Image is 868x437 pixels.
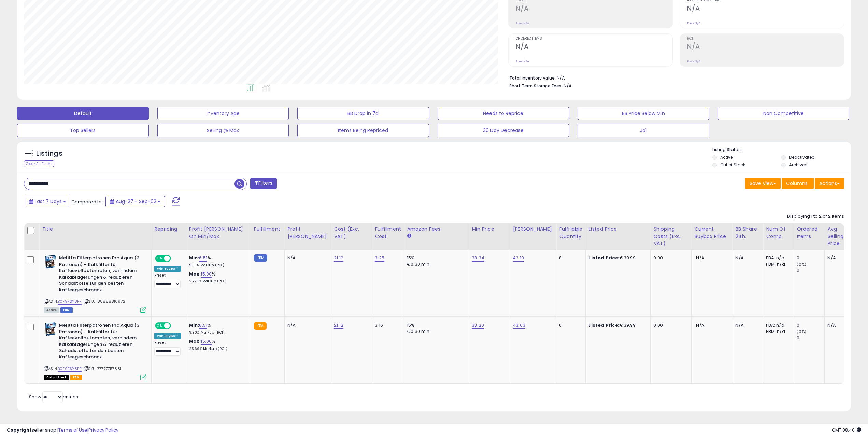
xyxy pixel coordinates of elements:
[250,178,277,189] button: Filters
[44,255,146,312] div: ASIN:
[60,307,73,313] span: FBM
[766,261,788,267] div: FBM: n/a
[827,322,850,328] div: N/A
[797,329,806,334] small: (0%)
[297,107,429,120] button: BB Drop in 7d
[154,333,181,339] div: Win BuyBox *
[516,59,529,64] small: Prev: N/A
[58,427,87,433] a: Terms of Use
[199,322,207,329] a: 6.51
[287,322,326,328] div: N/A
[694,226,729,240] div: Current Buybox Price
[407,226,466,233] div: Amazon Fees
[297,124,429,137] button: Items Being Repriced
[407,322,464,328] div: 15%
[44,375,69,380] span: All listings that are currently out of stock and unavailable for purchase on Amazon
[509,83,563,89] b: Short Term Storage Fees:
[687,59,700,64] small: Prev: N/A
[189,322,246,335] div: %
[44,322,57,336] img: 51V+FfpYDPL._SL40_.jpg
[564,83,572,89] span: N/A
[687,4,844,14] h2: N/A
[154,266,181,272] div: Win BuyBox *
[105,196,165,207] button: Aug-27 - Sep-02
[559,255,580,261] div: 8
[559,322,580,328] div: 0
[407,233,411,239] small: Amazon Fees.
[588,255,620,261] b: Listed Price:
[44,255,57,269] img: 51V+FfpYDPL._SL40_.jpg
[578,124,709,137] button: Jo1
[797,335,824,341] div: 0
[189,338,201,344] b: Max:
[7,427,32,433] strong: Copyright
[375,255,384,262] a: 3.25
[516,4,672,14] h2: N/A
[438,107,569,120] button: Needs to Reprice
[687,21,700,25] small: Prev: N/A
[189,347,246,351] p: 25.69% Markup (ROI)
[170,256,181,262] span: OFF
[116,198,156,205] span: Aug-27 - Sep-02
[35,198,62,205] span: Last 7 Days
[42,226,148,233] div: Title
[827,255,850,261] div: N/A
[157,124,289,137] button: Selling @ Max
[154,226,183,233] div: Repricing
[59,322,142,362] b: Melitta Filterpatronen Pro Aqua (3 Patronen) – Kalkfilter für Kaffeevollautomaten, verhindern Kal...
[472,255,484,262] a: 38.34
[189,271,246,284] div: %
[832,427,861,433] span: 2025-09-10 08:40 GMT
[786,180,808,187] span: Columns
[735,322,758,328] div: N/A
[58,299,82,305] a: B0F9FSY8PF
[745,178,781,189] button: Save View
[189,263,246,268] p: 9.93% Markup (ROI)
[189,226,248,240] div: Profit [PERSON_NAME] on Min/Max
[17,107,149,120] button: Default
[189,330,246,335] p: 9.90% Markup (ROI)
[718,107,850,120] button: Non Competitive
[588,255,645,261] div: €39.99
[29,394,78,400] span: Show: entries
[735,226,760,240] div: BB Share 24h.
[334,226,369,240] div: Cost (Exc. VAT)
[375,226,401,240] div: Fulfillment Cost
[44,307,59,313] span: All listings currently available for purchase on Amazon
[201,338,212,345] a: 15.00
[578,107,709,120] button: BB Price Below Min
[334,255,343,262] a: 21.12
[588,322,620,328] b: Listed Price:
[287,226,328,240] div: Profit [PERSON_NAME]
[254,226,282,233] div: Fulfillment
[36,149,62,158] h5: Listings
[189,322,199,328] b: Min:
[44,322,146,379] div: ASIN:
[516,43,672,52] h2: N/A
[83,299,125,304] span: | SKU: 88888810972
[653,255,686,261] div: 0.00
[766,255,788,261] div: FBA: n/a
[766,322,788,328] div: FBA: n/a
[815,178,844,189] button: Actions
[189,338,246,351] div: %
[25,196,70,207] button: Last 7 Days
[156,256,164,262] span: ON
[720,154,733,160] label: Active
[687,43,844,52] h2: N/A
[789,154,815,160] label: Deactivated
[170,323,181,329] span: OFF
[59,255,142,295] b: Melitta Filterpatronen Pro Aqua (3 Patronen) – Kalkfilter für Kaffeevollautomaten, verhindern Kal...
[513,322,525,329] a: 43.03
[7,427,118,434] div: seller snap | |
[254,254,267,262] small: FBM
[83,366,121,371] span: | SKU: 77777757881
[201,271,212,278] a: 15.00
[513,226,553,233] div: [PERSON_NAME]
[199,255,207,262] a: 6.51
[797,226,822,240] div: Ordered Items
[696,255,704,261] span: N/A
[797,255,824,261] div: 0
[189,279,246,284] p: 25.78% Markup (ROI)
[71,199,103,205] span: Compared to:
